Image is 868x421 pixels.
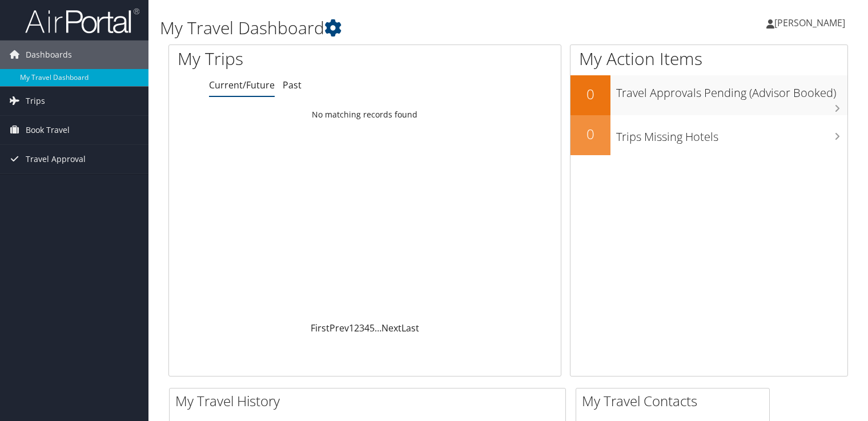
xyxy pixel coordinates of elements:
a: [PERSON_NAME] [766,6,857,40]
h1: My Trips [178,47,389,71]
a: First [311,322,329,334]
span: Travel Approval [26,145,86,173]
h3: Travel Approvals Pending (Advisor Booked) [616,79,847,101]
a: 1 [349,322,354,334]
a: Last [401,322,419,334]
a: 2 [354,322,359,334]
td: No matching records found [169,104,561,125]
span: … [375,322,381,334]
a: 3 [359,322,364,334]
a: Next [381,322,401,334]
h2: 0 [570,84,610,104]
h3: Trips Missing Hotels [616,123,847,145]
h1: My Travel Dashboard [160,16,624,40]
span: Dashboards [26,41,72,69]
a: 4 [364,322,369,334]
h2: My Travel Contacts [582,391,769,411]
a: 0Travel Approvals Pending (Advisor Booked) [570,75,847,115]
span: Trips [26,87,45,115]
a: Prev [329,322,349,334]
h2: 0 [570,124,610,144]
a: 5 [369,322,375,334]
a: Current/Future [209,79,275,91]
h2: My Travel History [175,391,565,411]
a: 0Trips Missing Hotels [570,115,847,155]
img: airportal-logo.png [25,7,139,34]
span: Book Travel [26,116,70,144]
a: Past [283,79,302,91]
h1: My Action Items [570,47,847,71]
span: [PERSON_NAME] [774,17,845,29]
